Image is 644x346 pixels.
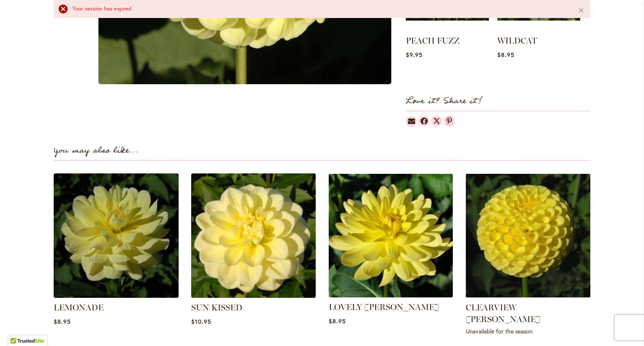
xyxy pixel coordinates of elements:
a: SUN KISSED [191,302,242,312]
a: LOVELY RITA [329,291,453,299]
p: Unavailable for the season [466,327,591,335]
strong: Love it? Share it! [406,94,483,108]
a: LOVELY [PERSON_NAME] [329,302,439,312]
a: CLEARVIEW [PERSON_NAME] [466,302,540,324]
img: SUN KISSED [191,173,316,298]
div: Your session has expired [73,5,565,13]
span: $9.95 [406,51,423,59]
a: CLEARVIEW DANIEL [466,292,591,300]
iframe: Launch Accessibility Center [6,316,30,340]
a: Dahlias on Pinterest [444,116,454,127]
a: PEACH FUZZ [406,36,460,46]
img: LEMONADE [54,173,179,298]
a: SUN KISSED [191,292,316,300]
a: Dahlias on Facebook [418,116,429,127]
a: Dahlias on Twitter [431,116,442,127]
span: $8.95 [54,318,71,325]
span: $8.95 [329,317,346,325]
span: $10.95 [191,318,211,325]
img: CLEARVIEW DANIEL [466,173,591,298]
a: LEMONADE [54,302,104,312]
img: LOVELY RITA [326,170,456,300]
a: LEMONADE [54,292,179,300]
strong: You may also like... [54,144,139,158]
a: WILDCAT [497,36,537,46]
span: $8.95 [497,51,514,59]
